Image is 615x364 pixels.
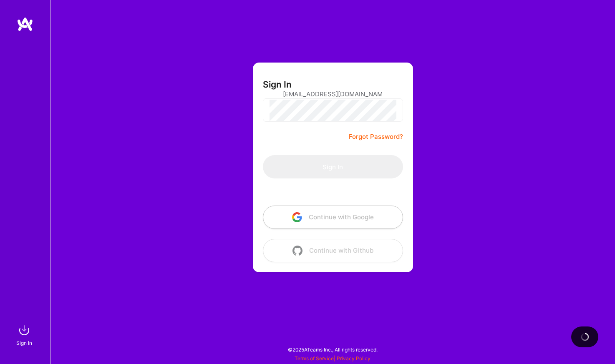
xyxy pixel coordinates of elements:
[263,79,292,90] h3: Sign In
[263,239,403,262] button: Continue with Github
[16,339,32,347] div: Sign In
[295,355,334,361] a: Terms of Service
[292,212,302,222] img: icon
[581,333,589,341] img: loading
[50,339,615,360] div: © 2025 ATeams Inc., All rights reserved.
[295,355,371,361] span: |
[349,132,403,142] a: Forgot Password?
[16,322,33,339] img: sign in
[337,355,371,361] a: Privacy Policy
[17,17,33,32] img: logo
[292,246,302,256] img: icon
[263,206,403,229] button: Continue with Google
[18,322,33,347] a: sign inSign In
[283,83,383,105] input: Email...
[263,155,403,178] button: Sign In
